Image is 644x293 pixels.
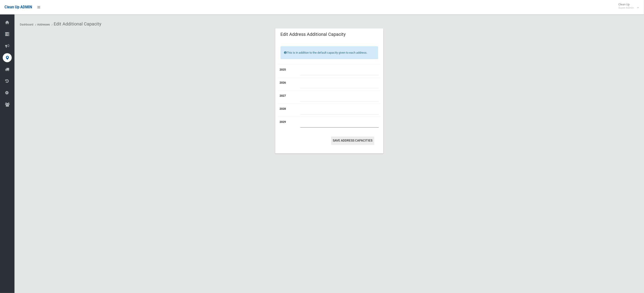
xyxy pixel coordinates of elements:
div: This is in addition to the default capacity given to each address. [281,46,378,59]
th: 2025 [278,64,298,78]
span: Clean Up [616,3,638,9]
th: 2029 [278,117,298,130]
th: 2026 [278,78,298,91]
small: Super Admin [618,6,634,9]
li: Edit Additional Capacity [50,20,101,28]
th: 2028 [278,104,298,117]
th: 2027 [278,91,298,104]
a: Addresses [37,23,50,26]
span: Clean Up ADMIN [5,5,32,9]
header: Edit Address Additional Capacity [275,30,351,39]
button: Save Address capacities [331,137,374,145]
a: Dashboard [20,23,33,26]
